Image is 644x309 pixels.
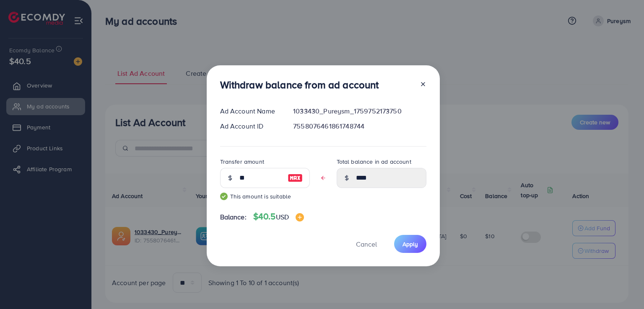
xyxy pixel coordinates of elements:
span: USD [276,212,289,221]
div: Ad Account ID [213,121,287,131]
button: Cancel [345,235,387,253]
span: Cancel [356,239,377,249]
div: Ad Account Name [213,106,287,116]
img: image [288,173,303,183]
label: Total balance in ad account [337,157,411,166]
img: image [296,213,304,221]
span: Apply [402,240,418,248]
label: Transfer amount [220,157,264,166]
h3: Withdraw balance from ad account [220,79,379,91]
h4: $40.5 [253,211,304,222]
span: Balance: [220,212,247,222]
small: This amount is suitable [220,192,310,201]
img: guide [220,193,228,200]
button: Apply [394,235,426,253]
div: 1033430_Pureysm_1759752173750 [286,106,433,116]
div: 7558076461861748744 [286,121,433,131]
iframe: Chat [608,271,638,303]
